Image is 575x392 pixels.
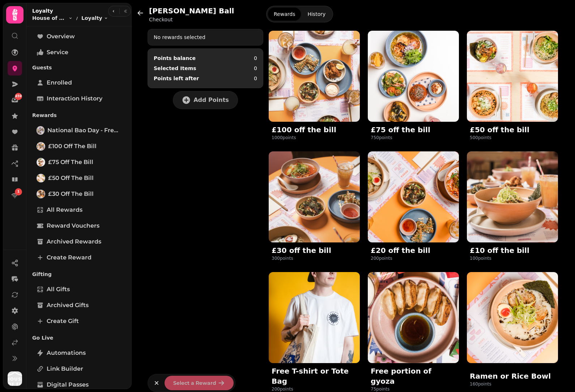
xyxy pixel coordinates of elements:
p: Checkout [149,16,234,23]
a: Reward Vouchers [32,219,126,233]
div: 1000 points [272,135,296,141]
img: £100 off the bill [37,143,44,150]
a: 459 [8,93,22,107]
a: Automations [32,346,126,360]
img: Free T-shirt or Tote Bag [269,272,360,363]
a: National Bao Day - Free BaoNational Bao Day - Free Bao [32,123,126,138]
a: Link Builder [32,362,126,376]
div: 500 points [470,135,491,141]
img: £75 off the bill [368,31,459,122]
button: History [302,8,331,21]
button: Add Points [173,91,238,109]
a: £50 off the bill£50 off the bill [32,171,126,185]
div: 200 points [371,255,392,261]
img: Ramen or Rice Bowl [467,272,558,363]
p: Free T-shirt or Tote Bag [272,366,357,386]
a: Archived Gifts [32,298,126,313]
span: All Gifts [47,285,70,294]
span: Archived Gifts [47,301,89,310]
button: Loyalty [81,14,108,22]
img: Free portion of gyoza [368,272,459,363]
span: Reward Vouchers [47,221,99,230]
p: Points left after [154,75,199,82]
span: Create reward [47,253,91,262]
img: £30 off the bill [269,151,360,242]
img: National Bao Day - Free Bao [37,127,44,134]
img: £30 off the bill [37,190,44,198]
img: £20 off the bill [368,151,459,242]
a: Enrolled [32,76,126,90]
h2: [PERSON_NAME] Ball [149,6,234,16]
p: Gifting [32,268,126,281]
p: Ramen or Rice Bowl [470,371,551,381]
span: £50 off the bill [48,174,94,182]
span: £100 off the bill [48,142,97,151]
a: Service [32,45,126,60]
div: 100 points [470,255,491,261]
p: Free portion of gyoza [371,366,456,386]
span: Interaction History [47,94,102,103]
a: 1 [8,188,22,203]
div: 300 points [272,255,293,261]
span: £75 off the bill [48,158,93,167]
a: Overview [32,29,126,44]
a: £100 off the bill£100 off the bill [32,139,126,154]
a: Archived Rewards [32,234,126,249]
a: All Rewards [32,203,126,217]
img: User avatar [8,371,22,386]
a: Create reward [32,250,126,265]
button: User avatar [6,371,24,386]
p: £100 off the bill [272,125,336,135]
span: Archived Rewards [47,237,101,246]
span: 459 [15,94,22,99]
span: Enrolled [47,78,72,87]
span: Service [47,48,68,57]
p: £10 off the bill [470,245,529,255]
span: House of Fu Leeds [32,14,67,22]
a: Digital Passes [32,378,126,392]
img: £50 off the bill [37,175,44,182]
img: £10 off the bill [467,151,558,242]
div: No rewards selected [148,31,263,44]
a: All Gifts [32,282,126,297]
p: Go Live [32,331,126,344]
span: Link Builder [47,365,83,373]
p: £50 off the bill [470,125,529,135]
span: Automations [47,349,86,357]
span: All Rewards [47,206,82,214]
img: £100 off the bill [269,31,360,122]
div: 75 points [371,386,389,392]
p: £75 off the bill [371,125,430,135]
a: Interaction History [32,91,126,106]
span: Add Points [193,97,229,103]
a: £30 off the bill £30 off the bill [32,187,126,201]
a: Create Gift [32,314,126,328]
h2: Loyalty [32,7,108,14]
div: Points balance [154,55,196,62]
div: 750 points [371,135,392,141]
div: 200 points [272,386,293,392]
button: Select a Reward [165,376,234,390]
p: £20 off the bill [371,245,430,255]
p: 0 [254,65,257,72]
span: Overview [47,32,75,41]
span: 1 [17,189,20,194]
img: £50 off the bill [467,31,558,122]
span: Select a Reward [173,380,216,385]
img: £75 off the bill [37,159,44,166]
p: 0 [254,55,257,62]
span: Create Gift [47,317,79,326]
span: £30 off the bill [48,190,94,198]
p: £30 off the bill [272,245,331,255]
button: Rewards [268,8,301,21]
p: Rewards [32,109,126,122]
span: National Bao Day - Free Bao [47,126,122,135]
span: Digital Passes [47,380,89,389]
a: £75 off the bill£75 off the bill [32,155,126,169]
p: Selected Items [154,65,196,72]
button: House of Fu Leeds [32,14,73,22]
p: 0 [254,75,257,82]
nav: breadcrumb [32,14,108,22]
div: 160 points [470,381,491,387]
p: Guests [32,61,126,74]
